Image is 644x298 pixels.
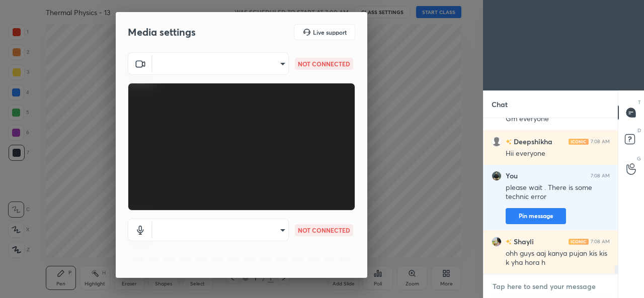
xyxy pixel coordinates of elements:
[591,173,610,179] div: 7:08 AM
[512,136,552,147] h6: Deepshikha
[313,29,347,35] h5: Live support
[506,183,610,202] div: please wait . There is some technic error
[591,239,610,245] div: 7:08 AM
[506,249,610,268] div: ohh guys aaj kanya pujan kis kis k yha hora h
[152,52,289,75] div: ​
[298,59,350,68] p: NOT CONNECTED
[506,139,512,145] img: no-rating-badge.077c3623.svg
[484,91,516,118] p: Chat
[569,139,589,145] img: iconic-light.a09c19a4.png
[128,26,196,39] h2: Media settings
[512,236,534,247] h6: Shayli
[506,208,566,224] button: Pin message
[506,171,518,180] h6: You
[298,226,350,235] p: NOT CONNECTED
[506,239,512,245] img: no-rating-badge.077c3623.svg
[506,114,610,124] div: Gm everyone
[637,127,641,134] p: D
[569,239,589,245] img: iconic-light.a09c19a4.png
[492,137,502,147] img: default.png
[152,219,289,241] div: ​
[484,118,618,274] div: grid
[492,171,502,181] img: f58ef1a84aa445e9980ccb22e346ce40.png
[506,149,610,159] div: Hii everyone
[637,155,641,162] p: G
[591,139,610,145] div: 7:08 AM
[492,237,502,247] img: 856fc3fbf4d94d1faae97bda6927aa86.jpg
[638,98,641,106] p: T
